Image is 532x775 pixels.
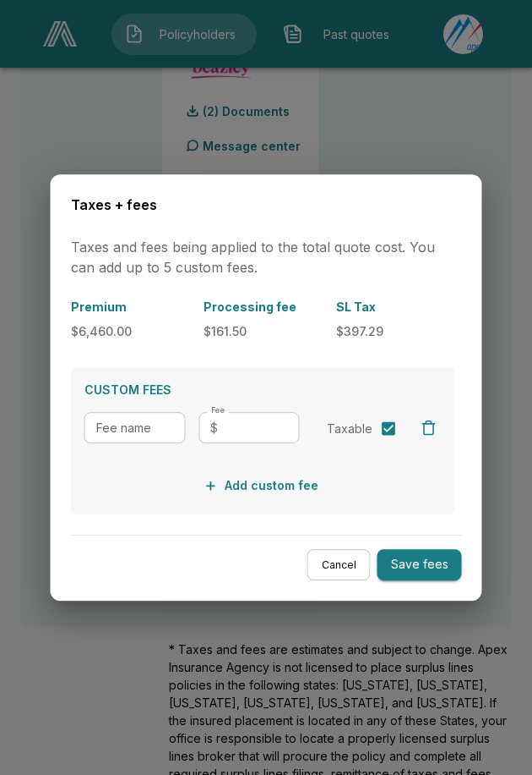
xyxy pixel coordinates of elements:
[307,549,371,580] button: Cancel
[377,549,462,580] button: Save fees
[210,419,218,437] p: $
[204,322,323,340] p: $161.50
[71,195,462,217] h6: Taxes + fees
[84,381,442,398] p: CUSTOM FEES
[71,298,190,316] p: Premium
[71,237,462,278] p: Taxes and fees being applied to the total quote cost. You can add up to 5 custom fees.
[336,298,455,316] p: SL Tax
[327,420,372,437] span: Taxable
[71,322,190,340] p: $6,460.00
[210,404,225,415] label: Fee
[204,298,323,316] p: Processing fee
[336,322,455,340] p: $397.29
[201,470,325,502] button: Add custom fee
